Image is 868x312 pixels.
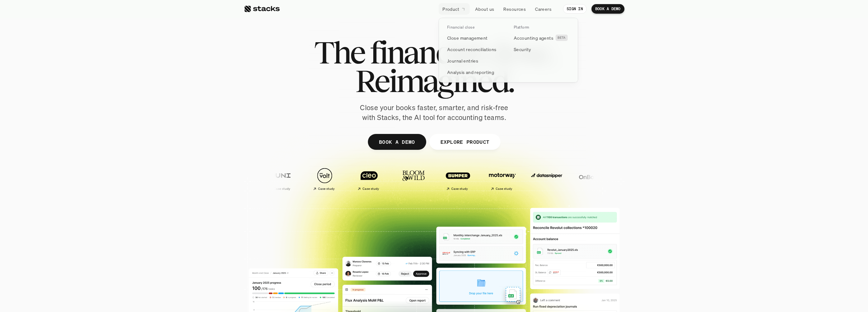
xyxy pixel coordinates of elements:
h2: Case study [451,187,468,191]
p: Resources [503,6,526,12]
p: Account reconciliations [447,46,497,53]
p: Security [514,46,531,53]
a: Analysis and reporting [443,66,507,78]
p: Platform [514,25,529,30]
a: Case study [437,164,479,193]
a: BOOK A DEMO [368,134,426,150]
h2: Case study [273,187,290,191]
p: Close your books faster, smarter, and risk-free with Stacks, the AI tool for accounting teams. [355,103,513,123]
a: Resources [499,3,530,15]
h2: Case study [362,187,379,191]
p: BOOK A DEMO [595,7,621,11]
a: Case study [304,164,345,193]
a: Case study [260,164,301,193]
p: Analysis and reporting [447,69,494,76]
p: SIGN IN [567,7,583,11]
h2: Case study [495,187,512,191]
p: Journal entries [447,57,478,64]
p: EXPLORE PRODUCT [440,137,489,146]
a: Journal entries [443,55,507,66]
a: About us [471,3,498,15]
a: Case study [482,164,523,193]
a: EXPLORE PRODUCT [429,134,500,150]
span: financial [370,38,479,67]
a: Close management [443,32,507,43]
p: Careers [535,6,551,12]
p: Financial close [447,25,474,30]
a: Accounting agentsBETA [510,32,573,43]
a: Account reconciliations [443,43,507,55]
span: Reimagined. [355,67,513,95]
a: Careers [531,3,555,15]
p: About us [475,6,494,12]
p: Close management [447,35,488,41]
span: The [314,38,364,67]
h2: BETA [558,36,566,40]
a: BOOK A DEMO [591,4,624,14]
h2: Case study [318,187,335,191]
a: Case study [349,164,390,193]
p: Accounting agents [514,35,553,41]
a: SIGN IN [563,4,587,14]
p: BOOK A DEMO [379,137,415,146]
a: Security [510,43,573,55]
p: Product [442,6,459,12]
